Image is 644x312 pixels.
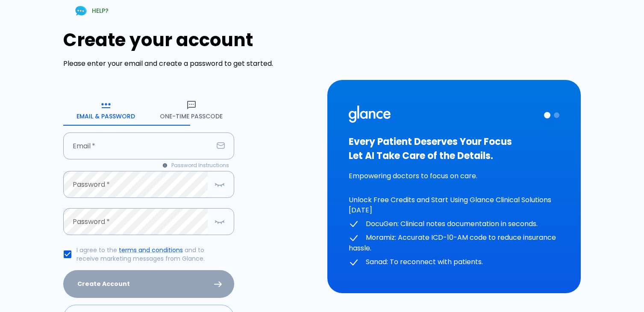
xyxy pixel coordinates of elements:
p: Empowering doctors to focus on care. [349,171,560,181]
span: Password Instructions [171,161,229,170]
h3: Every Patient Deserves Your Focus Let AI Take Care of the Details. [349,135,560,163]
h1: Create your account [63,29,317,50]
a: terms and conditions [119,246,183,254]
p: I agree to the and to receive marketing messages from Glance. [76,246,227,263]
button: One-Time Passcode [149,95,234,126]
p: DocuGen: Clinical notes documentation in seconds. [349,219,560,230]
input: your.email@example.com [63,132,213,159]
p: Unlock Free Credits and Start Using Glance Clinical Solutions [DATE] [349,195,560,215]
p: Sanad: To reconnect with patients. [349,257,560,268]
p: Moramiz: Accurate ICD-10-AM code to reduce insurance hassle. [349,233,560,253]
p: Please enter your email and create a password to get started. [63,59,317,69]
button: Password Instructions [158,159,234,171]
img: Chat Support [74,3,88,18]
button: Email & Password [63,95,149,126]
